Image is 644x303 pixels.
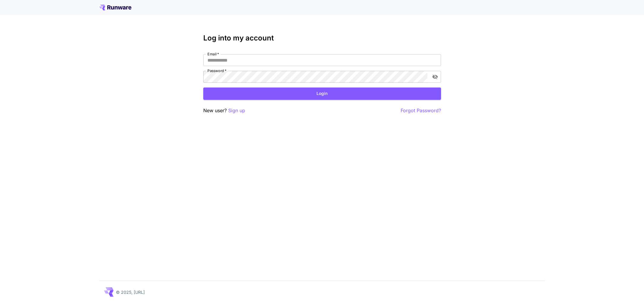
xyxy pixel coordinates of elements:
label: Password [207,68,226,73]
h3: Log into my account [203,34,441,42]
label: Email [207,51,219,57]
button: Sign up [228,107,245,114]
button: Forgot Password? [401,107,441,114]
p: © 2025, [URL] [116,289,145,295]
button: Login [203,88,441,100]
p: New user? [203,107,245,114]
button: toggle password visibility [430,71,440,82]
